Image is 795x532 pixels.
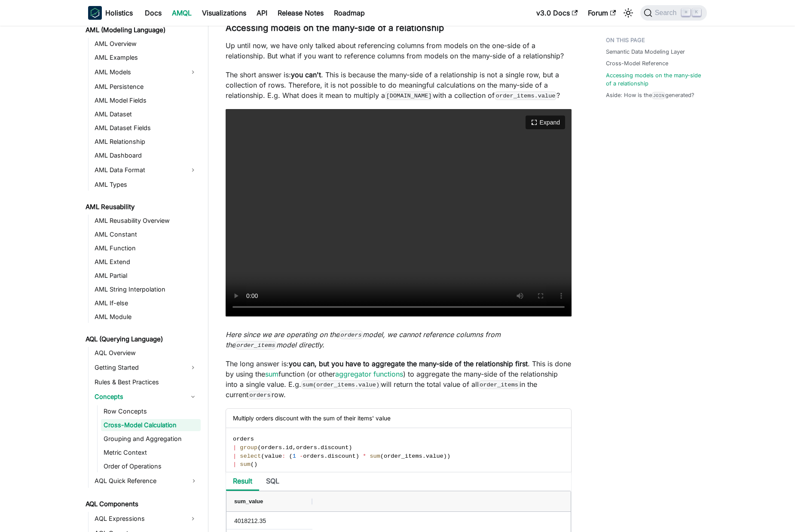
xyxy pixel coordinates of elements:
span: sum [240,461,250,468]
a: HolisticsHolistics [88,6,133,20]
code: order_items [235,341,276,350]
a: API [251,6,272,20]
button: Expand sidebar category 'AML Data Format' [185,163,201,177]
span: discount [321,444,349,451]
a: AML Module [92,311,201,323]
a: AML Dataset Fields [92,122,201,134]
a: AML If-else [92,297,201,309]
span: . [422,453,426,459]
button: Collapse sidebar category 'Concepts' [185,390,201,404]
span: ( [289,453,293,459]
a: AML Function [92,242,201,254]
a: Accessing models on the many-side of a relationship [606,71,702,88]
a: AQL Components [83,498,201,510]
button: Expand sidebar category 'AQL Expressions' [185,512,201,526]
code: order_items.value [495,91,556,100]
span: | [233,453,236,459]
a: Docs [140,6,167,20]
p: The short answer is: . This is because the many-side of a relationship is not a single row, but a... [226,70,572,100]
span: 1 [293,453,296,459]
a: AML Reusability [83,201,201,213]
h3: Accessing models on the many-side of a relationship [226,23,572,33]
button: Expand sidebar category 'AML Models' [185,65,201,79]
a: AML Dashboard [92,149,201,161]
a: Release Notes [272,6,329,20]
a: Row Concepts [101,405,201,417]
a: AML Examples [92,52,201,64]
a: Roadmap [329,6,370,20]
code: order_items [479,380,520,389]
kbd: K [692,9,701,16]
span: ) [443,453,447,459]
a: AQL Overview [92,347,201,359]
code: orders [248,391,272,399]
span: : [282,453,285,459]
span: ) [349,444,352,451]
p: The long answer is: . This is done by using the function (or other ) to aggregate the many-side o... [226,359,572,400]
span: select [240,453,261,459]
a: Getting Started [92,361,185,374]
a: Forum [583,6,621,20]
span: ( [261,453,264,459]
span: ( [257,444,261,451]
a: AML Partial [92,270,201,282]
li: SQL [259,472,286,491]
a: Rules & Best Practices [92,376,201,388]
button: Expand video [526,116,565,129]
a: aggregator functions [335,370,403,378]
span: orders [296,444,317,451]
a: Cross-Model Reference [606,59,668,67]
a: AML Relationship [92,136,201,148]
a: v3.0 Docs [531,6,583,20]
a: AQL Expressions [92,512,185,526]
a: AML Persistence [92,81,201,93]
div: 4018212.35 [226,512,312,529]
span: . [324,453,327,459]
button: Search (Command+K) [640,5,707,21]
span: Search [652,9,682,17]
a: AML String Interpolation [92,283,201,295]
div: Multiply orders discount with the sum of their items' value [226,409,571,428]
a: AQL Quick Reference [92,474,201,488]
img: Holistics [88,6,102,20]
em: Here since we are operating on the model, we cannot reference columns from the model directly. [226,330,501,349]
strong: you can, but you have to aggregate the many-side of the relationship first [289,359,528,368]
code: JOIN [652,92,665,99]
a: AML Constant [92,228,201,240]
span: | [233,461,236,468]
a: sum [265,370,278,378]
a: AML Overview [92,38,201,50]
span: value [426,453,443,459]
a: AML Extend [92,256,201,268]
a: AQL (Querying Language) [83,333,201,345]
kbd: ⌘ [682,9,690,16]
a: AML Dataset [92,108,201,120]
a: AMQL [167,6,197,20]
code: orders [339,331,363,339]
p: Up until now, we have only talked about referencing columns from models on the one-side of a rela... [226,40,572,61]
span: ) [447,453,450,459]
a: AML (Modeling Language) [83,24,201,36]
a: Metric Context [101,447,201,459]
span: value [264,453,282,459]
a: Semantic Data Modeling Layer [606,48,685,56]
span: id [285,444,292,451]
button: Expand sidebar category 'Getting Started' [185,361,201,374]
span: orders [233,436,254,442]
span: sum_value [234,498,263,505]
b: Holistics [105,8,133,18]
button: Switch between dark and light mode (currently light mode) [621,6,635,20]
a: AML Models [92,65,185,79]
a: Aside: How is theJOINgenerated? [606,91,694,99]
span: ) [356,453,359,459]
span: order_items [384,453,422,459]
a: AML Data Format [92,163,185,177]
span: . [282,444,285,451]
code: [DOMAIN_NAME] [385,91,433,100]
a: AML Model Fields [92,94,201,106]
span: group [240,444,257,451]
a: Concepts [92,390,185,404]
a: Order of Operations [101,460,201,472]
span: | [233,444,236,451]
span: ) [254,461,257,468]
